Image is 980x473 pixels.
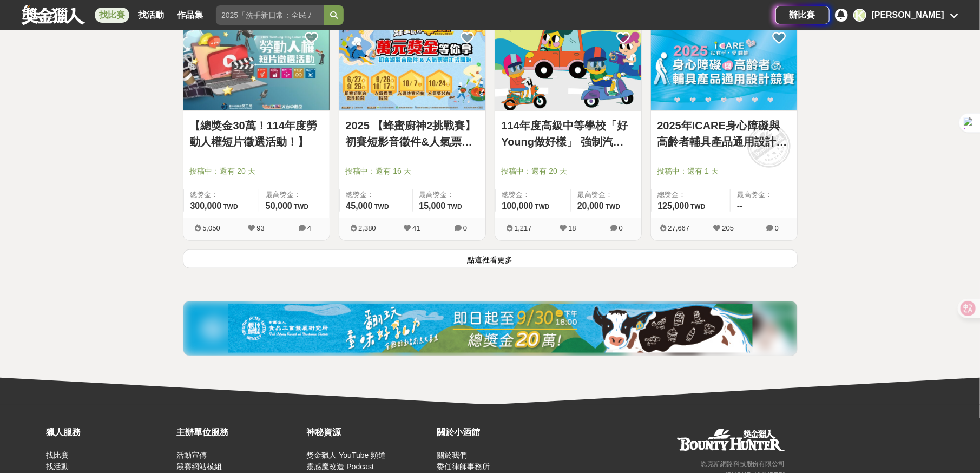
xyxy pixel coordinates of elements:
span: 4 [307,224,311,232]
button: 點這裡看更多 [183,249,798,268]
span: 0 [463,224,467,232]
span: 27,667 [668,224,690,232]
a: 找活動 [46,462,69,471]
span: 2,380 [358,224,376,232]
span: 0 [775,224,779,232]
div: 關於小酒館 [437,426,562,439]
img: Cover Image [651,20,797,110]
span: 投稿中：還有 20 天 [190,166,323,177]
a: 競賽網站模組 [176,462,222,471]
span: 15,000 [419,201,446,211]
span: 18 [568,224,576,232]
span: 最高獎金： [266,189,323,200]
div: 主辦單位服務 [176,426,301,439]
span: 50,000 [266,201,292,211]
a: Cover Image [339,20,485,111]
a: 2025年ICARE身心障礙與高齡者輔具產品通用設計競賽 [657,117,791,150]
span: 100,000 [502,201,534,211]
span: 125,000 [658,201,689,211]
img: Cover Image [339,20,485,110]
span: 20,000 [577,201,604,211]
a: 【總獎金30萬！114年度勞動人權短片徵選活動！】 [190,117,323,150]
small: 恩克斯網路科技股份有限公司 [701,460,785,468]
span: 0 [619,224,623,232]
input: 2025「洗手新日常：全民 ALL IN」洗手歌全台徵選 [216,5,324,25]
span: TWD [690,203,705,211]
span: 總獎金： [658,189,724,200]
span: TWD [606,203,620,211]
div: 神秘資源 [307,426,432,439]
span: 投稿中：還有 20 天 [502,166,635,177]
span: TWD [223,203,238,211]
a: 辦比賽 [775,6,830,24]
a: Cover Image [651,20,797,111]
img: Cover Image [495,20,641,110]
img: 0721bdb2-86f1-4b3e-8aa4-d67e5439bccf.jpg [228,304,753,353]
span: 投稿中：還有 16 天 [346,166,479,177]
span: 5,050 [202,224,220,232]
span: 41 [412,224,420,232]
a: Cover Image [495,20,641,111]
a: 找比賽 [46,451,69,459]
span: TWD [374,203,389,211]
a: 2025 【蜂蜜廚神2挑戰賽】初賽短影音徵件&人氣票選正式開跑！ [346,117,479,150]
a: 關於我們 [437,451,467,459]
span: 最高獎金： [419,189,479,200]
span: TWD [535,203,549,211]
span: TWD [447,203,462,211]
div: K [853,9,866,22]
span: 總獎金： [502,189,564,200]
a: 114年度高級中等學校「好Young做好樣」 強制汽車責任保險宣導短片徵選活動 [502,117,635,150]
span: -- [737,201,743,211]
a: 活動宣傳 [176,451,207,459]
a: 作品集 [173,8,207,23]
span: 205 [722,224,734,232]
span: 最高獎金： [737,189,790,200]
span: 45,000 [346,201,373,211]
span: 總獎金： [346,189,406,200]
div: 獵人服務 [46,426,171,439]
a: Cover Image [183,20,330,111]
span: 總獎金： [190,189,252,200]
a: 獎金獵人 YouTube 頻道 [307,451,386,459]
span: 投稿中：還有 1 天 [657,166,791,177]
div: [PERSON_NAME] [872,9,944,22]
span: 最高獎金： [577,189,635,200]
span: 1,217 [514,224,532,232]
span: 93 [256,224,264,232]
span: 300,000 [190,201,222,211]
span: TWD [294,203,308,211]
a: 找比賽 [95,8,129,23]
a: 靈感魔改造 Podcast [307,462,374,471]
a: 委任律師事務所 [437,462,490,471]
img: Cover Image [183,20,330,110]
a: 找活動 [134,8,168,23]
